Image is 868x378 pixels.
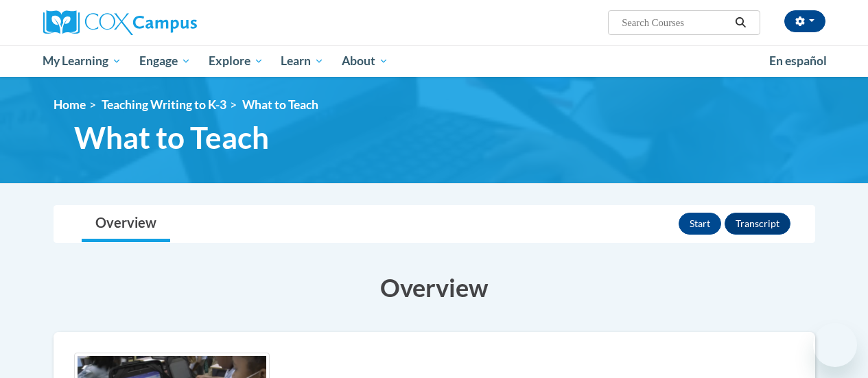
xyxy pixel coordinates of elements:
[82,206,170,242] a: Overview
[54,97,86,112] a: Home
[200,45,272,77] a: Explore
[730,14,751,31] button: Search
[74,119,269,156] span: What to Teach
[342,53,388,69] span: About
[760,47,836,75] a: En español
[620,14,730,31] input: Search Courses
[784,10,825,32] button: Account Settings
[139,53,191,69] span: Engage
[33,45,836,77] div: Main menu
[130,45,200,77] a: Engage
[813,323,857,367] iframe: Button to launch messaging window
[769,54,827,68] span: En español
[54,270,815,305] h3: Overview
[43,10,197,35] img: Cox Campus
[281,53,324,69] span: Learn
[679,213,721,235] button: Start
[242,97,318,112] span: What to Teach
[43,53,121,69] span: My Learning
[43,10,290,35] a: Cox Campus
[209,53,263,69] span: Explore
[272,45,333,77] a: Learn
[102,97,226,112] a: Teaching Writing to K-3
[333,45,397,77] a: About
[34,45,131,77] a: My Learning
[725,213,790,235] button: Transcript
